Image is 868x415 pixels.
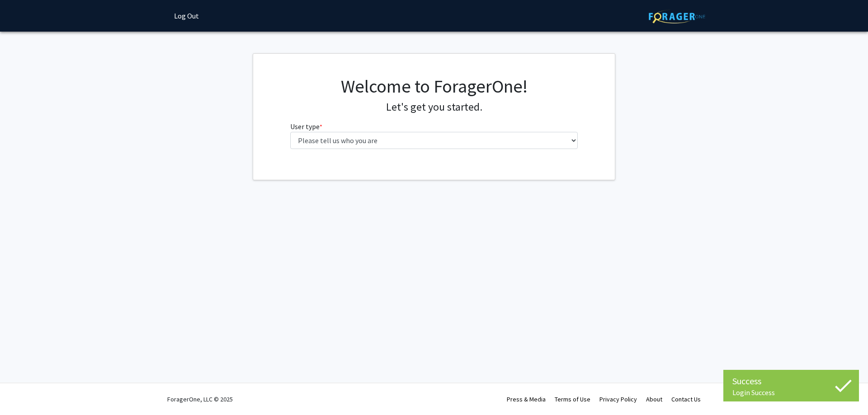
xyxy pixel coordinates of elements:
[732,374,850,388] div: Success
[290,101,578,114] h4: Let's get you started.
[290,121,322,132] label: User type
[507,395,546,403] a: Press & Media
[671,395,701,403] a: Contact Us
[555,395,590,403] a: Terms of Use
[732,388,850,397] div: Login Success
[167,383,233,415] div: ForagerOne, LLC © 2025
[290,75,578,97] h1: Welcome to ForagerOne!
[646,395,662,403] a: About
[599,395,637,403] a: Privacy Policy
[649,9,705,23] img: ForagerOne Logo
